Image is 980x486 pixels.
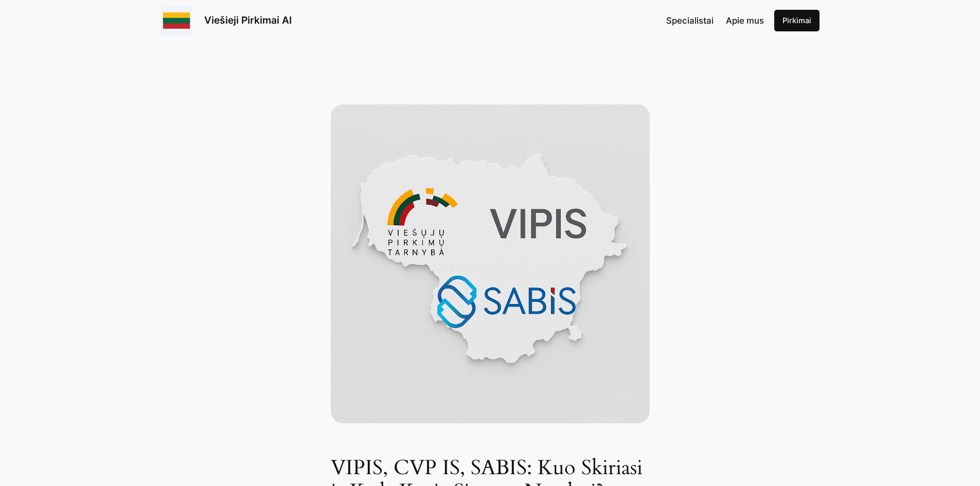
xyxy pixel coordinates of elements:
a: Pirkimai [774,10,819,31]
a: Specialistai [666,14,714,27]
span: Apie mus [726,15,764,26]
nav: Navigation [666,14,764,27]
img: Viešieji pirkimai logo [161,5,192,36]
a: Viešieji Pirkimai AI [204,14,292,26]
span: Specialistai [666,15,714,26]
a: Apie mus [726,14,764,27]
